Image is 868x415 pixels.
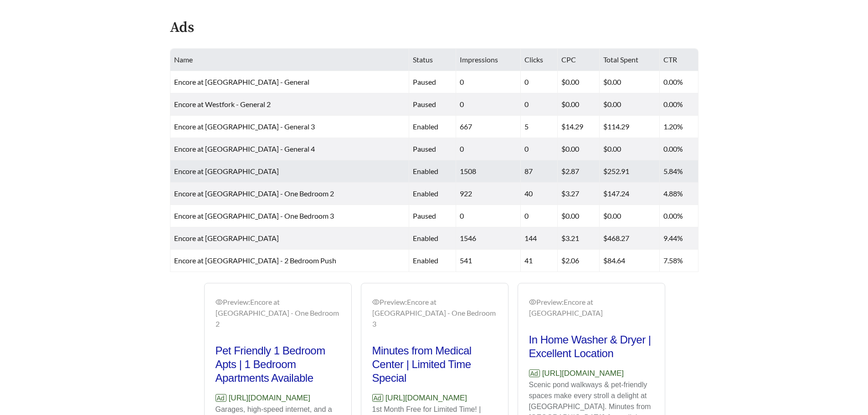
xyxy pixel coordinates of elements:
[372,344,497,385] h2: Minutes from Medical Center | Limited Time Special
[216,344,340,385] h2: Pet Friendly 1 Bedroom Apts | 1 Bedroom Apartments Available
[413,256,438,265] span: enabled
[456,205,521,227] td: 0
[174,77,309,86] span: Encore at [GEOGRAPHIC_DATA] - General
[413,167,438,175] span: enabled
[660,93,698,116] td: 0.00%
[413,211,436,220] span: paused
[558,183,599,205] td: $3.27
[558,71,599,93] td: $0.00
[413,77,436,86] span: paused
[558,227,599,250] td: $3.21
[521,250,558,272] td: 41
[558,205,599,227] td: $0.00
[660,160,698,183] td: 5.84%
[174,122,315,131] span: Encore at [GEOGRAPHIC_DATA] - General 3
[561,55,576,64] span: CPC
[413,144,436,153] span: paused
[174,189,334,198] span: Encore at [GEOGRAPHIC_DATA] - One Bedroom 2
[558,250,599,272] td: $2.06
[660,138,698,160] td: 0.00%
[413,189,438,198] span: enabled
[558,138,599,160] td: $0.00
[529,333,654,360] h2: In Home Washer & Dryer | Excellent Location
[216,392,340,404] p: [URL][DOMAIN_NAME]
[521,183,558,205] td: 40
[372,297,497,329] div: Preview: Encore at [GEOGRAPHIC_DATA] - One Bedroom 3
[558,93,599,116] td: $0.00
[600,116,660,138] td: $114.29
[600,183,660,205] td: $147.24
[456,227,521,250] td: 1546
[660,71,698,93] td: 0.00%
[174,234,279,242] span: Encore at [GEOGRAPHIC_DATA]
[456,183,521,205] td: 922
[456,71,521,93] td: 0
[660,183,698,205] td: 4.88%
[521,49,558,71] th: Clicks
[170,20,194,36] h4: Ads
[413,100,436,108] span: paused
[372,392,497,404] p: [URL][DOMAIN_NAME]
[600,93,660,116] td: $0.00
[529,297,654,318] div: Preview: Encore at [GEOGRAPHIC_DATA]
[660,227,698,250] td: 9.44%
[521,138,558,160] td: 0
[529,368,654,379] p: [URL][DOMAIN_NAME]
[174,144,315,153] span: Encore at [GEOGRAPHIC_DATA] - General 4
[174,256,336,265] span: Encore at [GEOGRAPHIC_DATA] - 2 Bedroom Push
[413,122,438,131] span: enabled
[216,394,226,402] span: Ad
[456,250,521,272] td: 541
[170,49,410,71] th: Name
[521,116,558,138] td: 5
[521,160,558,183] td: 87
[521,93,558,116] td: 0
[456,116,521,138] td: 667
[600,205,660,227] td: $0.00
[663,55,677,64] span: CTR
[372,298,380,306] span: eye
[456,138,521,160] td: 0
[216,298,223,306] span: eye
[600,49,660,71] th: Total Spent
[174,100,271,108] span: Encore at Westfork - General 2
[529,298,536,306] span: eye
[600,227,660,250] td: $468.27
[413,234,438,242] span: enabled
[456,93,521,116] td: 0
[456,49,521,71] th: Impressions
[521,227,558,250] td: 144
[521,71,558,93] td: 0
[372,394,383,402] span: Ad
[174,167,279,175] span: Encore at [GEOGRAPHIC_DATA]
[600,250,660,272] td: $84.64
[456,160,521,183] td: 1508
[600,160,660,183] td: $252.91
[600,138,660,160] td: $0.00
[660,250,698,272] td: 7.58%
[558,160,599,183] td: $2.87
[216,297,340,329] div: Preview: Encore at [GEOGRAPHIC_DATA] - One Bedroom 2
[600,71,660,93] td: $0.00
[660,205,698,227] td: 0.00%
[521,205,558,227] td: 0
[529,369,540,377] span: Ad
[409,49,456,71] th: Status
[174,211,334,220] span: Encore at [GEOGRAPHIC_DATA] - One Bedroom 3
[660,116,698,138] td: 1.20%
[558,116,599,138] td: $14.29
